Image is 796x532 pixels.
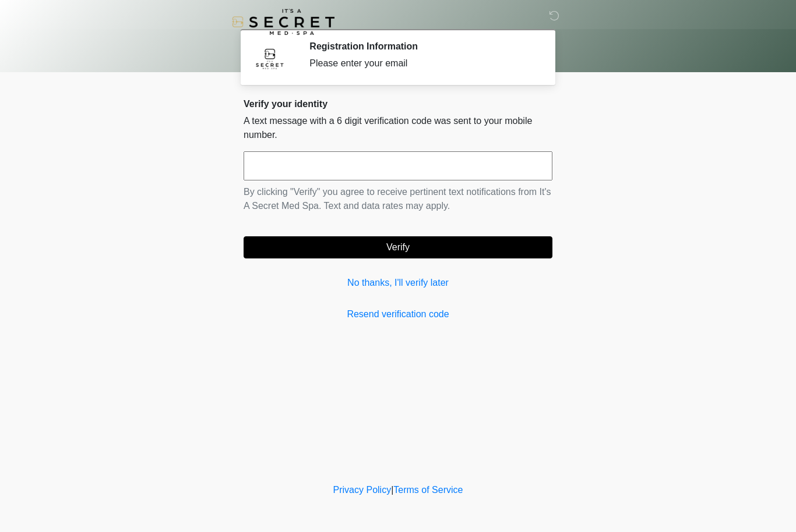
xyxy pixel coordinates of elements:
a: Terms of Service [393,485,463,495]
img: Agent Avatar [252,41,287,76]
a: Resend verification code [244,307,552,321]
h2: Registration Information [309,41,535,52]
a: | [391,485,393,495]
p: By clicking "Verify" you agree to receive pertinent text notifications from It's A Secret Med Spa... [244,185,552,213]
button: Verify [244,236,552,258]
a: Privacy Policy [333,485,392,495]
h2: Verify your identity [244,98,552,109]
a: No thanks, I'll verify later [244,276,552,290]
div: Please enter your email [309,56,535,70]
img: It's A Secret Med Spa Logo [232,9,334,35]
p: A text message with a 6 digit verification code was sent to your mobile number. [244,114,552,142]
